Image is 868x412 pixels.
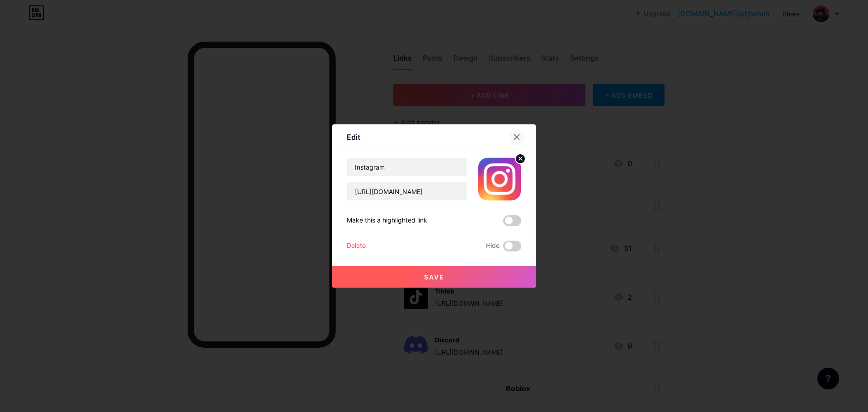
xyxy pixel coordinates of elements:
div: Delete [347,241,366,251]
span: Save [424,273,444,281]
span: Hide [486,241,500,251]
div: Edit [347,132,360,142]
input: Title [347,158,467,176]
div: Make this a highlighted link [347,215,427,226]
img: link_thumbnail [478,157,521,201]
input: URL [347,182,467,200]
button: Save [332,266,536,288]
